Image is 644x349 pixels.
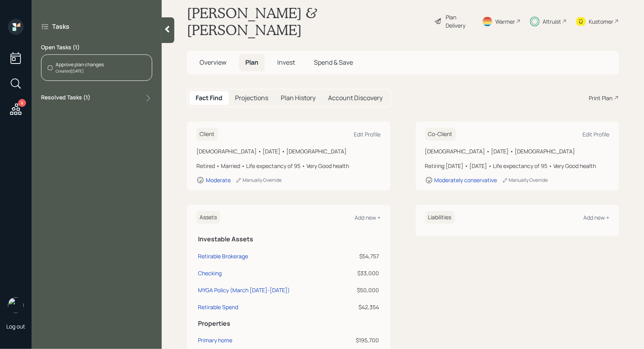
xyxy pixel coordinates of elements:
[198,286,290,294] div: MYGA Policy (March [DATE]-[DATE])
[196,211,220,224] h6: Assets
[281,94,315,102] h5: Plan History
[354,131,381,138] div: Edit Profile
[56,61,104,68] div: Approve plan changes
[328,94,383,102] h5: Account Discovery
[245,58,258,67] span: Plan
[425,211,455,224] h6: Liabilities
[543,17,561,26] div: Altruist
[342,303,379,311] div: $42,354
[196,162,381,170] div: Retired • Married • Life expectancy of 95 • Very Good health
[235,94,268,102] h5: Projections
[206,176,231,184] div: Moderate
[198,235,379,243] h5: Investable Assets
[425,147,610,155] div: [DEMOGRAPHIC_DATA] • [DATE] • [DEMOGRAPHIC_DATA]
[198,336,232,344] div: Primary home
[198,269,222,277] div: Checking
[200,58,226,67] span: Overview
[589,17,613,26] div: Kustomer
[41,93,90,103] label: Resolved Tasks ( 1 )
[235,177,282,183] div: Manually Override
[342,252,379,260] div: $54,757
[187,4,428,38] h1: [PERSON_NAME] & [PERSON_NAME]
[196,94,222,102] h5: Fact Find
[589,94,612,102] div: Print Plan
[342,269,379,277] div: $33,000
[583,214,609,221] div: Add new +
[56,68,104,74] div: Created [DATE]
[435,176,497,184] div: Moderately conservative
[18,99,26,107] div: 8
[342,286,379,294] div: $50,000
[6,323,25,330] div: Log out
[41,43,152,51] label: Open Tasks ( 1 )
[52,22,69,31] label: Tasks
[446,13,472,30] div: Plan Delivery
[342,336,379,344] div: $195,700
[314,58,353,67] span: Spend & Save
[196,147,381,155] div: [DEMOGRAPHIC_DATA] • [DATE] • [DEMOGRAPHIC_DATA]
[8,297,24,313] img: treva-nostdahl-headshot.png
[582,131,609,138] div: Edit Profile
[355,214,381,221] div: Add new +
[196,128,218,141] h6: Client
[198,303,238,311] div: Retirable Spend
[425,162,610,170] div: Retiring [DATE] • [DATE] • Life expectancy of 95 • Very Good health
[277,58,295,67] span: Invest
[502,177,548,183] div: Manually Override
[495,17,515,26] div: Warmer
[198,252,248,260] div: Retirable Brokerage
[425,128,456,141] h6: Co-Client
[198,320,379,327] h5: Properties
